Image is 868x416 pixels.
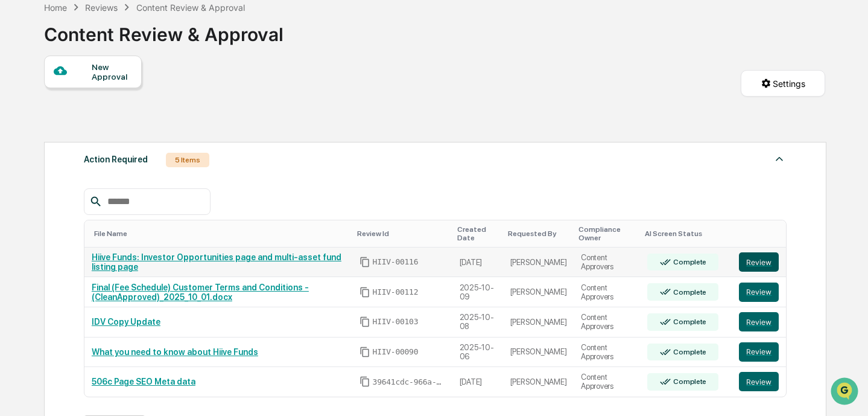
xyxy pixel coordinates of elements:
[41,92,198,104] div: Start new chat
[503,307,574,338] td: [PERSON_NAME]
[92,347,258,357] a: What you need to know about Hiive Funds
[671,258,706,266] div: Complete
[41,104,153,114] div: We're available if you need us!
[503,338,574,368] td: [PERSON_NAME]
[7,147,83,169] a: 🖐️Preclearance
[671,377,706,386] div: Complete
[739,283,779,302] button: Review
[452,367,503,397] td: [DATE]
[457,225,498,242] div: Toggle SortBy
[741,229,781,238] div: Toggle SortBy
[772,152,787,166] img: caret
[166,153,209,167] div: 5 Items
[574,248,640,278] td: Content Approvers
[373,347,419,357] span: HIIV-00090
[739,342,779,362] button: Review
[85,204,146,214] a: Powered byPylon
[452,307,503,338] td: 2025-10-08
[87,153,97,163] div: 🗄️
[503,277,574,307] td: [PERSON_NAME]
[100,152,150,164] span: Attestations
[452,338,503,368] td: 2025-10-06
[92,252,341,272] a: Hiive Funds: Investor Opportunities page and multi-asset fund listing page
[85,2,118,13] div: Reviews
[84,152,148,167] div: Action Required
[373,377,445,387] span: 39641cdc-966a-4e65-879f-2a6a777944d8
[739,312,779,331] button: Review
[357,229,448,238] div: Toggle SortBy
[24,152,78,164] span: Preclearance
[136,2,245,13] div: Content Review & Approval
[205,96,220,110] button: Start new chat
[360,257,370,267] span: Copy Id
[373,317,419,327] span: HIIV-00103
[92,317,160,327] a: IDV Copy Update
[671,288,706,296] div: Complete
[360,347,370,357] span: Copy Id
[24,175,76,187] span: Data Lookup
[120,205,146,214] span: Pylon
[12,25,220,45] p: How can we help?
[83,147,154,169] a: 🗄️Attestations
[12,92,34,114] img: 1746055101610-c473b297-6a78-478c-a979-82029cc54cd1
[645,229,727,238] div: Toggle SortBy
[360,316,370,327] span: Copy Id
[574,338,640,368] td: Content Approvers
[829,376,862,409] iframe: Open customer support
[739,252,779,272] button: Review
[92,377,195,386] a: 506c Page SEO Meta data
[373,287,419,297] span: HIIV-00112
[360,376,370,387] span: Copy Id
[7,170,81,192] a: 🔎Data Lookup
[508,229,569,238] div: Toggle SortBy
[373,257,419,267] span: HIIV-00116
[503,367,574,397] td: [PERSON_NAME]
[503,248,574,278] td: [PERSON_NAME]
[94,229,347,238] div: Toggle SortBy
[12,153,22,163] div: 🖐️
[44,14,284,45] div: Content Review & Approval
[578,225,635,242] div: Toggle SortBy
[574,277,640,307] td: Content Approvers
[44,2,67,13] div: Home
[671,348,706,356] div: Complete
[739,372,779,391] button: Review
[12,176,22,186] div: 🔎
[574,307,640,338] td: Content Approvers
[360,287,370,298] span: Copy Id
[452,248,503,278] td: [DATE]
[92,283,309,302] a: Final (Fee Schedule) Customer Terms and Conditions -(CleanApproved)_2025_10_01.docx
[671,318,706,326] div: Complete
[92,62,132,82] div: New Approval
[741,70,825,97] button: Settings
[452,277,503,307] td: 2025-10-09
[574,367,640,397] td: Content Approvers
